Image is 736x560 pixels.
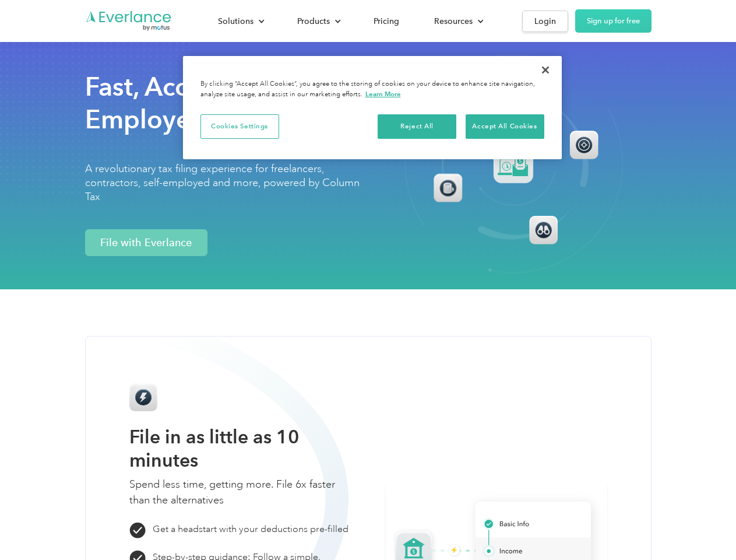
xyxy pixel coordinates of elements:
button: Cookies Settings [200,114,279,139]
div: Solutions [218,14,253,29]
div: Cookie banner [183,56,562,159]
div: Resources [434,14,473,29]
a: Sign up for free [575,9,652,33]
div: Resources [422,11,493,32]
a: File with Everlance [85,229,207,256]
div: By clicking “Accept All Cookies”, you agree to the storing of cookies on your device to enhance s... [200,79,544,100]
h1: Fast, Accurate Self-Employed Tax Filing [85,71,361,136]
p: A revolutionary tax filing experience for freelancers, contractors, self-employed and more, power... [85,162,361,204]
a: More information about your privacy, opens in a new tab [365,90,401,98]
button: Accept All Cookies [466,114,544,139]
a: Login [522,10,568,32]
button: Close [533,57,558,83]
a: Pricing [362,11,411,32]
div: Pricing [374,14,399,29]
a: Go to homepage [85,10,172,32]
button: Reject All [378,114,456,139]
div: Login [534,14,556,29]
div: Products [286,11,350,32]
h2: File in as little as 10 minutes [129,425,351,472]
div: Solutions [206,11,274,32]
p: Spend less time, getting more. File 6x faster than the alternatives [129,477,351,508]
div: Products [297,14,330,29]
div: Privacy [183,56,562,159]
p: Get a headstart with your deductions pre-filled [153,522,348,536]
